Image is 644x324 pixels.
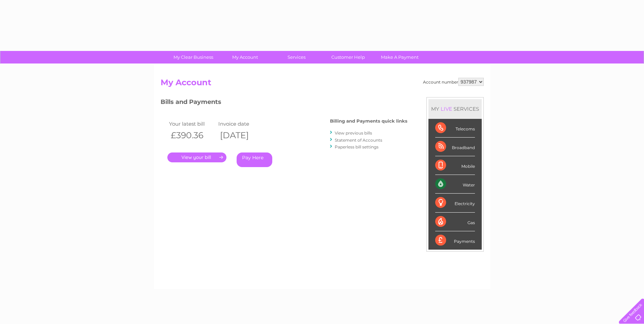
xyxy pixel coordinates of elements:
[330,119,407,124] h4: Billing and Payments quick links
[372,51,428,64] a: Make A Payment
[167,119,217,128] td: Your latest bill
[320,51,376,64] a: Customer Help
[165,51,221,64] a: My Clear Business
[335,144,379,149] a: Paperless bill settings
[217,128,266,142] th: [DATE]
[435,119,475,138] div: Telecoms
[428,99,482,119] div: MY SERVICES
[269,51,325,64] a: Services
[439,106,454,112] div: LIVE
[167,152,226,162] a: .
[435,194,475,212] div: Electricity
[217,51,273,64] a: My Account
[435,231,475,250] div: Payments
[335,130,372,136] a: View previous bills
[161,78,484,91] h2: My Account
[435,175,475,194] div: Water
[423,78,484,86] div: Account number
[435,138,475,156] div: Broadband
[435,156,475,175] div: Mobile
[335,138,382,143] a: Statement of Accounts
[237,152,272,167] a: Pay Here
[217,119,266,128] td: Invoice date
[161,97,407,109] h3: Bills and Payments
[167,128,217,142] th: £390.36
[435,213,475,231] div: Gas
